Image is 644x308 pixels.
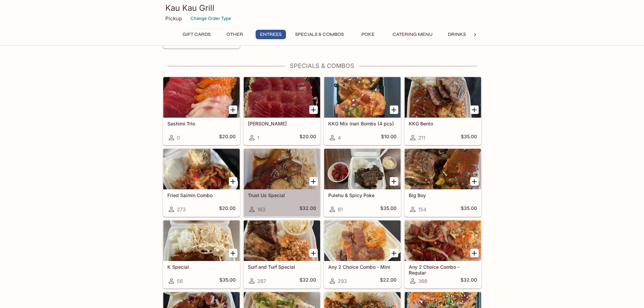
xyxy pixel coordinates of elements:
button: Add Sashimi Trio [229,105,237,114]
div: Any 2 Choice Combo - Mini [324,220,401,261]
span: 4 [338,135,341,141]
button: Poke [353,30,383,39]
div: KKG Mix Inari Bombs (4 pcs) [324,77,401,118]
div: Pulehu & Spicy Poke [324,149,401,189]
span: 81 [338,206,343,213]
a: Big Boy154$35.00 [404,148,481,217]
h5: KKG Bento [409,121,477,126]
p: Pickup [165,15,182,22]
span: 163 [257,206,265,213]
span: 368 [418,278,427,284]
div: Fried Saimin Combo [163,149,240,189]
h5: $32.00 [460,277,477,285]
h5: Any 2 Choice Combo - Mini [328,264,397,270]
a: Trust Us Special163$32.00 [243,148,320,217]
button: Add Trust Us Special [309,177,318,186]
button: Gift Cards [179,30,214,39]
h5: $35.00 [219,277,236,285]
h3: Kau Kau Grill [165,3,479,13]
button: Specials & Combos [291,30,348,39]
h4: Specials & Combos [163,62,482,70]
span: 273 [177,206,186,213]
a: KKG Bento211$35.00 [404,77,481,145]
h5: $20.00 [219,205,236,213]
span: 1 [257,135,259,141]
a: [PERSON_NAME]1$20.00 [243,77,320,145]
h5: Fried Saimin Combo [167,192,236,198]
h5: Any 2 Choice Combo - Regular [409,264,477,275]
button: Add Surf and Turf Special [309,249,318,257]
button: Add Fried Saimin Combo [229,177,237,186]
span: 0 [177,135,180,141]
button: Add K Special [229,249,237,257]
h5: $35.00 [461,205,477,213]
span: 154 [418,206,427,213]
a: Fried Saimin Combo273$20.00 [163,148,240,217]
h5: $35.00 [380,205,397,213]
button: Add Big Boy [470,177,479,186]
h5: $20.00 [300,134,316,142]
button: Entrees [256,30,286,39]
div: Big Boy [405,149,481,189]
button: Add KKG Mix Inari Bombs (4 pcs) [390,105,398,114]
button: Catering Menu [389,30,436,39]
a: K Special56$35.00 [163,220,240,288]
h5: Pulehu & Spicy Poke [328,192,397,198]
span: 287 [257,278,266,284]
a: Any 2 Choice Combo - Regular368$32.00 [404,220,481,288]
h5: $35.00 [461,134,477,142]
div: Ahi Sashimi [244,77,320,118]
h5: Surf and Turf Special [248,264,316,270]
button: Add KKG Bento [470,105,479,114]
h5: $20.00 [219,134,236,142]
a: Any 2 Choice Combo - Mini293$22.00 [324,220,401,288]
button: Drinks [442,30,472,39]
button: Add Any 2 Choice Combo - Mini [390,249,398,257]
h5: KKG Mix Inari Bombs (4 pcs) [328,121,397,126]
h5: $32.00 [300,277,316,285]
a: Pulehu & Spicy Poke81$35.00 [324,148,401,217]
span: 293 [338,278,347,284]
button: Change Order Type [187,13,234,24]
span: 211 [418,135,425,141]
button: Other [220,30,250,39]
div: Trust Us Special [244,149,320,189]
button: Add Ahi Sashimi [309,105,318,114]
div: Surf and Turf Special [244,220,320,261]
h5: Trust Us Special [248,192,316,198]
button: Add Pulehu & Spicy Poke [390,177,398,186]
a: Sashimi Trio0$20.00 [163,77,240,145]
button: Add Any 2 Choice Combo - Regular [470,249,479,257]
div: Sashimi Trio [163,77,240,118]
div: Any 2 Choice Combo - Regular [405,220,481,261]
h5: $32.00 [300,205,316,213]
h5: $22.00 [380,277,397,285]
a: KKG Mix Inari Bombs (4 pcs)4$10.00 [324,77,401,145]
div: K Special [163,220,240,261]
h5: [PERSON_NAME] [248,121,316,126]
h5: $10.00 [381,134,397,142]
span: 56 [177,278,183,284]
div: KKG Bento [405,77,481,118]
h5: K Special [167,264,236,270]
a: Surf and Turf Special287$32.00 [243,220,320,288]
h5: Big Boy [409,192,477,198]
h5: Sashimi Trio [167,121,236,126]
